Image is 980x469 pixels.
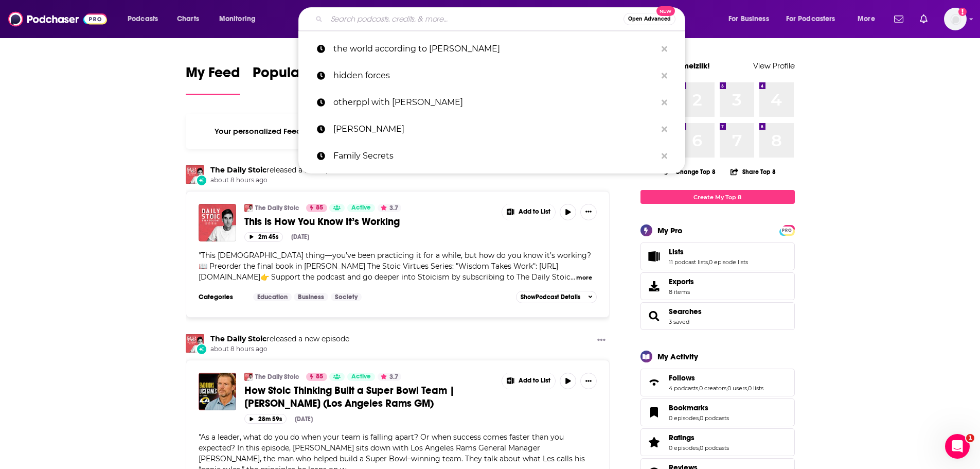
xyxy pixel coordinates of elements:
[306,204,327,212] a: 85
[669,318,689,325] a: 3 saved
[295,415,313,423] div: [DATE]
[502,373,556,389] button: Show More Button
[298,143,685,169] a: Family Secrets
[298,62,685,89] a: hidden forces
[726,385,727,392] span: ,
[199,251,591,282] span: "
[298,36,685,62] a: the world according to [PERSON_NAME]
[298,89,685,116] a: otherppl with [PERSON_NAME]
[255,373,299,381] a: The Daily Stoic
[244,232,283,242] button: 2m 45s
[640,272,795,300] a: Exports
[709,258,748,266] a: 0 episode lists
[699,414,700,422] span: ,
[8,9,107,29] img: Podchaser - Follow, Share and Rate Podcasts
[669,277,694,286] span: Exports
[657,225,683,235] div: My Pro
[640,242,795,270] span: Lists
[210,334,349,344] h3: released a new episode
[210,176,349,185] span: about 8 hours ago
[212,11,269,27] button: open menu
[669,247,684,256] span: Lists
[333,36,656,62] p: the world according to boyar
[656,6,675,16] span: New
[669,444,699,451] a: 0 episodes
[244,384,494,410] a: How Stoic Thinking Built a Super Bowl Team | [PERSON_NAME] (Los Angeles Rams GM)
[669,307,702,316] a: Searches
[580,204,597,220] button: Show More Button
[219,12,256,26] span: Monitoring
[593,334,610,347] button: Show More Button
[244,215,494,228] a: This is How You Know It’s Working
[669,403,708,412] span: Bookmarks
[519,208,550,216] span: Add to List
[298,116,685,143] a: [PERSON_NAME]
[196,175,207,186] div: New Episode
[244,215,400,228] span: This is How You Know It’s Working
[327,11,623,27] input: Search podcasts, credits, & more...
[669,433,729,442] a: Ratings
[669,414,699,422] a: 0 episodes
[244,204,253,212] img: The Daily Stoic
[186,114,610,149] div: Your personalized Feed is curated based on the Podcasts, Creators, Users, and Lists that you Follow.
[640,369,795,396] span: Follows
[669,258,708,266] a: 11 podcast lists
[199,251,591,282] span: This [DEMOGRAPHIC_DATA] thing—you’ve been practicing it for a while, but how do you know it’s wor...
[351,203,371,213] span: Active
[640,428,795,456] span: Ratings
[669,385,698,392] a: 4 podcasts
[347,373,375,381] a: Active
[640,190,795,204] a: Create My Top 8
[306,373,327,381] a: 85
[333,116,656,143] p: Jillian Turecki
[308,7,695,31] div: Search podcasts, credits, & more...
[571,272,575,282] span: ...
[333,62,656,89] p: hidden forces
[944,8,967,30] span: Logged in as smeizlik
[186,165,204,184] img: The Daily Stoic
[644,435,665,449] a: Ratings
[333,89,656,116] p: otherppl with brad listi
[700,414,729,422] a: 0 podcasts
[244,373,253,381] img: The Daily Stoic
[781,227,793,234] span: PRO
[210,334,266,343] a: The Daily Stoic
[669,373,695,383] span: Follows
[378,204,401,212] button: 3.7
[170,11,205,27] a: Charts
[186,334,204,353] a: The Daily Stoic
[730,162,776,182] button: Share Top 8
[944,8,967,30] img: User Profile
[658,165,722,178] button: Change Top 8
[351,372,371,382] span: Active
[210,165,349,175] h3: released a new episode
[858,12,875,26] span: More
[753,61,795,71] a: View Profile
[253,64,340,95] a: Popular Feed
[244,384,455,410] span: How Stoic Thinking Built a Super Bowl Team | [PERSON_NAME] (Los Angeles Rams GM)
[316,203,323,213] span: 85
[669,433,694,442] span: Ratings
[779,11,850,27] button: open menu
[644,405,665,420] a: Bookmarks
[657,352,698,361] div: My Activity
[244,414,287,424] button: 28m 59s
[669,247,748,256] a: Lists
[199,293,245,301] h3: Categories
[669,373,763,383] a: Follows
[644,375,665,390] a: Follows
[253,293,292,301] a: Education
[640,398,795,426] span: Bookmarks
[628,16,671,22] span: Open Advanced
[944,8,967,30] button: Show profile menu
[640,302,795,330] span: Searches
[708,258,709,266] span: ,
[199,373,236,410] img: How Stoic Thinking Built a Super Bowl Team | Les Snead (Los Angeles Rams GM)
[516,291,597,303] button: ShowPodcast Details
[521,293,580,301] span: Show Podcast Details
[644,309,665,323] a: Searches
